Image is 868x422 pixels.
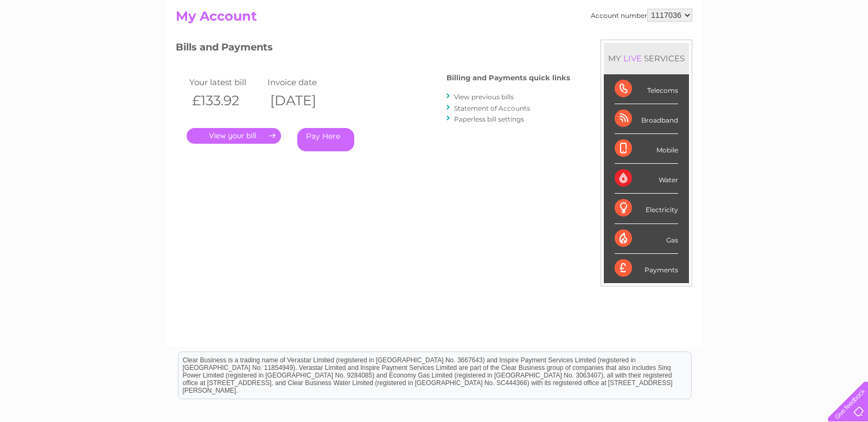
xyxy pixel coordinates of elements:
[178,6,691,53] div: Clear Business is a trading name of Verastar Limited (registered in [GEOGRAPHIC_DATA] No. 3667643...
[176,40,570,59] h3: Bills and Payments
[796,46,822,54] a: Contact
[677,46,698,54] a: Water
[604,43,689,74] div: MY SERVICES
[591,9,692,22] div: Account number
[615,224,678,254] div: Gas
[704,46,728,54] a: Energy
[187,128,281,144] a: .
[454,104,530,112] a: Statement of Accounts
[621,53,644,63] div: LIVE
[615,74,678,104] div: Telecoms
[454,93,514,101] a: View previous bills
[297,128,354,151] a: Pay Here
[774,46,789,54] a: Blog
[30,28,86,61] img: logo.png
[615,254,678,283] div: Payments
[176,9,692,29] h2: My Account
[265,89,343,112] th: [DATE]
[663,5,738,19] a: 0333 014 3131
[187,75,265,89] td: Your latest bill
[265,75,343,89] td: Invoice date
[615,194,678,223] div: Electricity
[446,74,570,82] h4: Billing and Payments quick links
[615,104,678,134] div: Broadband
[187,89,265,112] th: £133.92
[615,134,678,164] div: Mobile
[833,46,858,54] a: Log out
[735,46,767,54] a: Telecoms
[615,164,678,194] div: Water
[454,115,524,123] a: Paperless bill settings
